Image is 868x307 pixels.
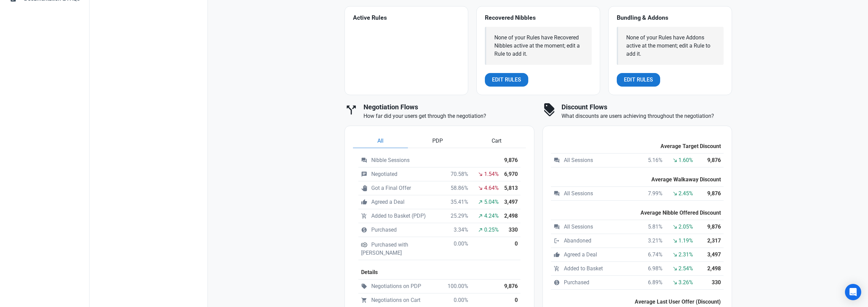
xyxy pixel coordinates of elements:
[501,195,520,209] th: 3,497
[672,224,678,230] span: south_east
[626,34,715,58] div: None of your Rules have Addons active at the moment; edit a Rule to add it.
[358,167,445,181] td: Negotiated
[361,185,367,191] span: pan_tool
[361,199,367,205] span: thumb_up
[638,220,665,234] td: 5.81%
[358,279,445,293] td: Negotiations on PDP
[478,171,483,177] span: south_east
[551,134,724,153] th: Average Target Discount
[554,266,560,272] span: add_shopping_cart
[672,280,678,285] span: south_east
[672,266,678,271] span: south_east
[845,284,861,300] div: Open Intercom Messenger
[701,153,724,167] th: 9,876
[484,198,499,206] span: 5.04%
[554,191,560,197] span: question_answer
[501,209,520,223] th: 2,498
[551,262,638,276] td: Added to Basket
[672,252,678,257] span: south_east
[551,276,638,290] td: Purchased
[638,248,665,262] td: 6.74%
[484,226,499,234] span: 0.25%
[701,262,724,276] th: 2,498
[501,237,520,260] th: 0
[358,195,445,209] td: Agreed a Deal
[478,227,483,233] span: north_east
[445,195,471,209] td: 35.41%
[358,181,445,195] td: Got a Final Offer
[542,103,556,117] span: discount
[485,15,592,21] h4: Recovered Nibbles
[617,73,660,87] a: Edit Rules
[361,297,367,303] span: shopping_cart
[701,276,724,290] th: 330
[554,238,560,244] span: logout
[501,279,520,293] th: 9,876
[701,187,724,201] th: 9,876
[638,153,665,167] td: 5.16%
[678,265,693,273] span: 2.54%
[678,278,693,287] span: 3.26%
[678,251,693,259] span: 2.31%
[478,199,483,205] span: north_east
[377,137,383,145] span: All
[638,234,665,248] td: 3.21%
[551,220,638,234] td: All Sessions
[501,223,520,237] th: 330
[554,252,560,258] span: thumb_up
[485,73,528,87] a: Edit Rules
[361,242,367,248] img: addon.svg
[701,234,724,248] th: 2,317
[445,223,471,237] td: 3.34%
[358,237,445,260] td: Purchased with [PERSON_NAME]
[492,76,521,84] span: Edit Rules
[678,223,693,231] span: 2.05%
[478,213,483,219] span: north_east
[701,220,724,234] th: 9,876
[361,171,367,177] span: chat
[554,224,560,230] span: question_answer
[358,223,445,237] td: Purchased
[672,191,678,196] span: south_east
[551,248,638,262] td: Agreed a Deal
[445,237,471,260] td: 0.00%
[445,279,471,293] td: 100.00%
[478,185,483,191] span: south_east
[501,167,520,181] th: 6,970
[554,157,560,163] span: question_answer
[561,112,732,120] p: What discounts are users achieving throughout the negotiation?
[361,283,367,289] span: sell
[701,248,724,262] th: 3,497
[432,137,443,145] span: PDP
[551,153,638,167] td: All Sessions
[358,153,501,167] td: Nibble Sessions
[492,137,501,145] span: Cart
[638,276,665,290] td: 6.89%
[484,184,499,192] span: 4.64%
[363,103,534,111] h3: Negotiation Flows
[638,187,665,201] td: 7.99%
[344,103,358,117] span: call_split
[501,153,520,167] th: 9,876
[353,15,460,21] h4: Active Rules
[561,103,732,111] h3: Discount Flows
[484,170,499,178] span: 1.54%
[501,181,520,195] th: 5,813
[551,167,724,187] th: Average Walkaway Discount
[494,34,584,58] div: None of your Rules have Recovered Nibbles active at the moment; edit a Rule to add it.
[445,181,471,195] td: 58.86%
[638,262,665,276] td: 6.98%
[361,213,367,219] span: add_shopping_cart
[624,76,653,84] span: Edit Rules
[363,112,534,120] p: How far did your users get through the negotiation?
[551,234,638,248] td: Abandoned
[678,237,693,245] span: 1.19%
[678,156,693,164] span: 1.60%
[617,15,724,21] h4: Bundling & Addons
[551,187,638,201] td: All Sessions
[554,279,560,286] span: monetization_on
[361,157,367,163] span: question_answer
[672,158,678,163] span: south_east
[361,227,367,233] span: monetization_on
[445,167,471,181] td: 70.58%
